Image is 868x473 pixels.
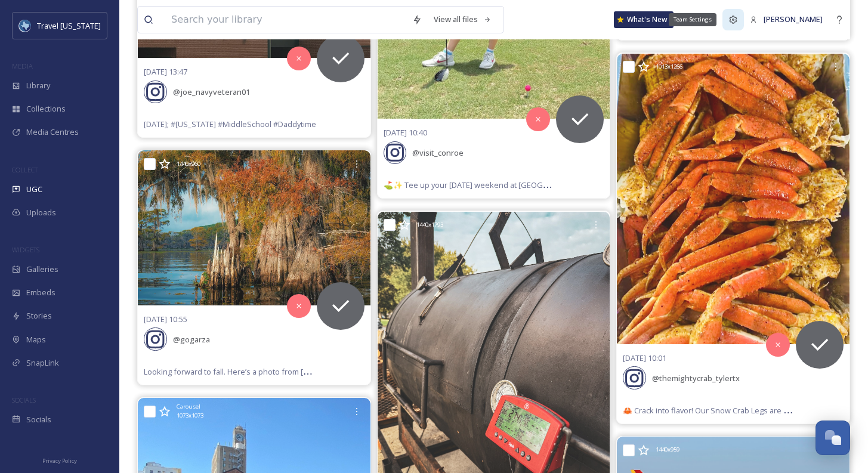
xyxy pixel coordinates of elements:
[614,11,674,28] a: What's New
[656,446,679,454] span: 1440 x 959
[26,126,79,138] span: Media Centres
[12,61,33,70] span: MEDIA
[669,13,716,26] div: Team Settings
[384,127,427,138] span: [DATE] 10:40
[19,20,31,32] img: images%20%281%29.jpeg
[177,412,203,420] span: 1073 x 1073
[428,8,498,31] a: View all files
[412,147,464,158] span: @ visit_conroe
[37,20,101,31] span: Travel [US_STATE]
[26,80,50,91] span: Library
[656,63,682,71] span: 1013 x 1266
[144,314,187,324] span: [DATE] 10:55
[12,245,39,254] span: WIDGETS
[12,395,36,404] span: SOCIALS
[26,264,58,275] span: Galleries
[42,457,77,465] span: Privacy Policy
[722,9,744,30] a: Team Settings
[617,54,850,344] img: 🦀 Crack into flavor! Our Snow Crab Legs are sweet, tender, and cooked to perfection — ready for y...
[26,184,42,195] span: UGC
[26,207,56,218] span: Uploads
[144,119,316,129] span: [DATE]; #[US_STATE] #MiddleSchool #Daddytime
[26,287,55,298] span: Embeds
[416,221,443,229] span: 1440 x 1793
[26,334,46,345] span: Maps
[42,453,77,467] a: Privacy Policy
[26,414,51,425] span: Socials
[764,14,823,24] span: [PERSON_NAME]
[138,150,370,305] img: Looking forward to fall. Here’s a photo from Caddo Lake a few years ago during the color change o...
[652,373,740,384] span: @ themightycrab_tylertx
[12,165,38,174] span: COLLECT
[816,421,850,455] button: Open Chat
[177,160,200,168] span: 1440 x 960
[177,403,200,411] span: Carousel
[26,310,52,321] span: Stories
[26,357,59,369] span: SnapLink
[744,8,829,31] a: [PERSON_NAME]
[173,86,250,97] span: @ joe_navyveteran01
[165,7,406,33] input: Search your library
[144,66,187,77] span: [DATE] 13:47
[173,334,210,345] span: @ gogarza
[26,103,66,115] span: Collections
[623,353,666,363] span: [DATE] 10:01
